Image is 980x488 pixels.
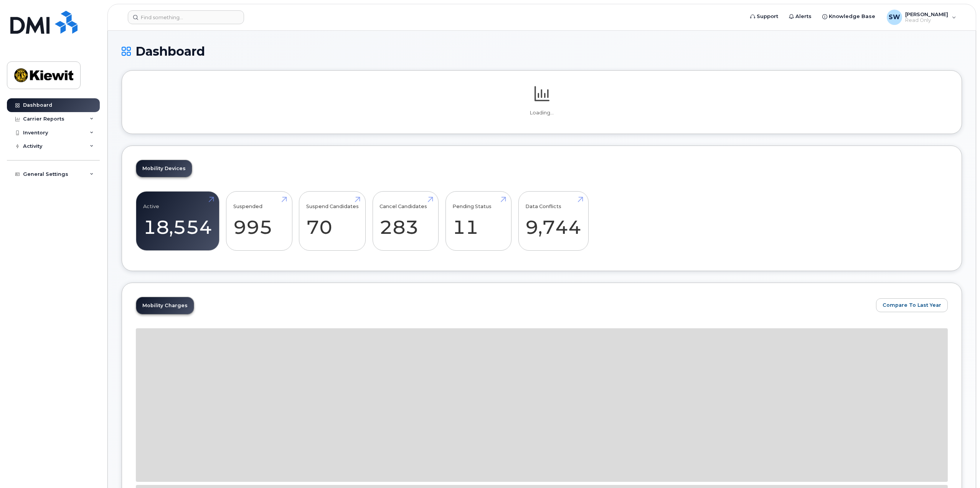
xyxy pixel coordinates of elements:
[122,45,962,58] h1: Dashboard
[233,196,285,246] a: Suspended 995
[883,301,941,309] span: Compare To Last Year
[525,196,581,246] a: Data Conflicts 9,744
[136,297,194,314] a: Mobility Charges
[136,160,192,177] a: Mobility Devices
[143,196,212,246] a: Active 18,554
[379,196,431,246] a: Cancel Candidates 283
[306,196,359,246] a: Suspend Candidates 70
[876,298,948,312] button: Compare To Last Year
[452,196,504,246] a: Pending Status 11
[136,109,948,116] p: Loading...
